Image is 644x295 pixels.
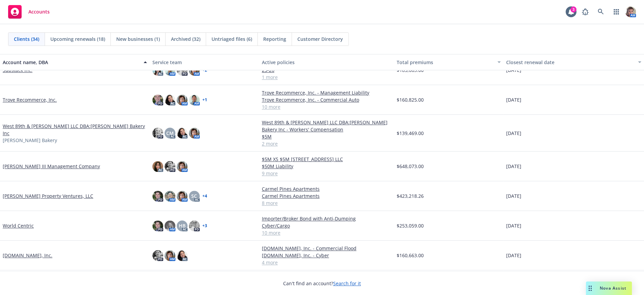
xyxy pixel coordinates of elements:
a: 10 more [262,103,392,110]
span: [DATE] [506,252,521,259]
a: [PERSON_NAME] III Management Company [3,163,100,170]
a: [DOMAIN_NAME], Inc. [3,252,52,259]
span: $648,073.00 [397,163,424,170]
span: [DATE] [506,130,521,137]
span: CM [166,130,174,137]
span: $160,663.00 [397,252,424,259]
a: West 89th & [PERSON_NAME] LLC DBA:[PERSON_NAME] Bakery Inc [3,123,147,137]
span: Untriaged files (6) [212,35,252,43]
button: Nova Assist [586,281,632,295]
button: Closest renewal date [503,54,644,70]
a: World Centric [3,222,34,229]
div: Service team [152,59,256,66]
img: photo [165,220,175,231]
span: [DATE] [506,163,521,170]
span: Accounts [28,9,50,15]
span: $423,218.26 [397,192,424,199]
a: Switch app [610,5,623,19]
a: Importer/Broker Bond with Anti-Dumping [262,215,392,222]
a: Search for it [333,280,361,287]
img: photo [165,161,175,172]
a: Search [594,5,608,19]
div: Drag to move [586,281,594,295]
span: $160,825.00 [397,96,424,103]
span: New businesses (1) [116,35,160,43]
span: [PERSON_NAME] Bakery [3,137,57,144]
a: [DOMAIN_NAME], Inc. - Commercial Flood [262,245,392,252]
img: photo [152,220,163,231]
span: [DATE] [506,192,521,199]
a: + 3 [202,224,207,228]
a: 4 more [262,259,392,266]
img: photo [177,191,188,202]
button: Total premiums [394,54,503,70]
span: Upcoming renewals (18) [50,35,105,43]
img: photo [152,161,163,172]
a: Carmel Pines Apartments [262,185,392,192]
a: Trove Recommerce, Inc. - Management Liability [262,89,392,96]
a: 9 more [262,170,392,177]
img: photo [152,128,163,138]
span: Customer Directory [297,35,343,43]
div: 3 [570,6,576,12]
img: photo [189,220,200,231]
span: $253,059.00 [397,222,424,229]
a: $50M Liability [262,163,392,170]
a: + 1 [202,98,207,102]
img: photo [152,191,163,202]
span: Nova Assist [600,285,626,291]
img: photo [625,6,636,17]
span: Can't find an account? [283,280,361,287]
a: Trove Recommerce, Inc. - Commercial Auto [262,96,392,103]
a: Report a Bug [578,5,592,19]
div: Closest renewal date [506,59,634,66]
a: Trove Recommerce, Inc. [3,96,57,103]
img: photo [177,95,188,105]
a: 1 more [262,74,392,81]
img: photo [152,95,163,105]
img: photo [165,95,175,105]
span: SC [191,192,197,199]
img: photo [189,128,200,138]
span: Reporting [263,35,286,43]
a: West 89th & [PERSON_NAME] LLC DBA:[PERSON_NAME] Bakery Inc - Workers' Compensation [262,119,392,133]
a: Carmel Pines Apartments [262,192,392,199]
a: + 4 [202,194,207,198]
div: Active policies [262,59,392,66]
a: Cyber/Cargo [262,222,392,229]
div: Account name, DBA [3,59,140,66]
span: HB [179,222,185,229]
img: photo [165,250,175,261]
span: [DATE] [506,96,521,103]
a: + 2 [202,68,207,72]
a: 8 more [262,199,392,207]
img: photo [177,128,188,138]
span: Clients (34) [14,35,39,43]
button: Service team [150,54,259,70]
button: Active policies [259,54,394,70]
a: [DOMAIN_NAME], Inc. - Cyber [262,252,392,259]
img: photo [165,191,175,202]
img: photo [177,250,188,261]
span: [DATE] [506,222,521,229]
span: Archived (32) [171,35,200,43]
img: photo [152,250,163,261]
img: photo [177,161,188,172]
a: $5M [262,133,392,140]
a: 10 more [262,229,392,236]
a: Accounts [5,2,52,21]
div: Total premiums [397,59,493,66]
span: $139,469.00 [397,130,424,137]
a: 2 more [262,140,392,147]
a: [PERSON_NAME] Property Ventures, LLC [3,192,93,199]
a: $5M XS $5M [STREET_ADDRESS] LLC [262,156,392,163]
img: photo [189,95,200,105]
